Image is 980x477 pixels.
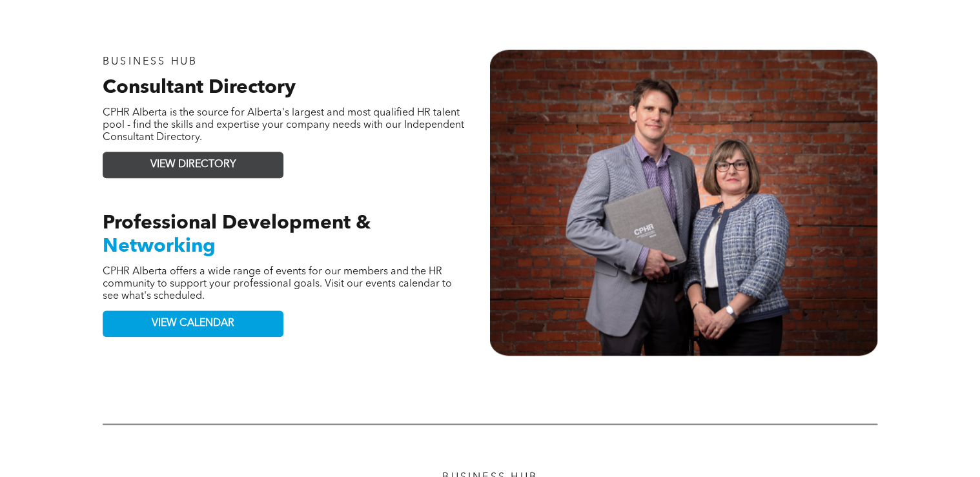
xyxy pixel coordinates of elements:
[103,267,452,301] span: CPHR Alberta offers a wide range of events for our members and the HR community to support your p...
[152,318,234,330] span: VIEW CALENDAR
[150,159,236,171] span: VIEW DIRECTORY
[103,108,464,143] span: CPHR Alberta is the source for Alberta's largest and most qualified HR talent pool - find the ski...
[103,152,283,178] a: VIEW DIRECTORY
[103,78,296,97] strong: Consultant Directory
[103,237,216,256] span: Networking
[490,50,877,356] img: 256A6295-ae81ebd7-1920w.png
[103,214,371,233] span: Professional Development &
[103,310,283,337] a: VIEW CALENDAR
[103,57,198,67] span: BUSINESS HUB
